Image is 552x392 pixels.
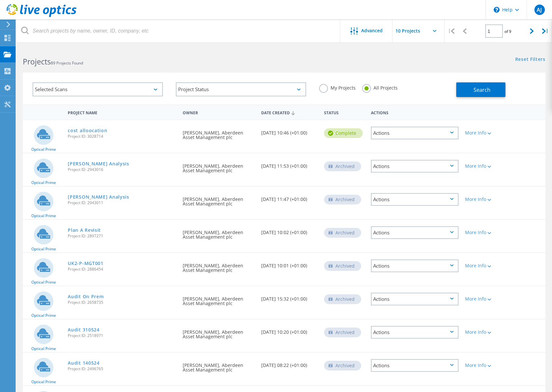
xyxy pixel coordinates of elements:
[494,7,500,13] svg: \n
[321,106,368,118] div: Status
[258,319,321,341] div: [DATE] 10:20 (+01:00)
[324,195,361,204] div: Archived
[324,328,361,337] div: Archived
[371,193,459,206] div: Actions
[68,328,99,332] a: Audit 310524
[68,128,107,133] a: cost alloocation
[465,197,500,202] div: More Info
[515,57,545,63] a: Reset Filters
[16,20,341,42] input: Search projects by name, owner, ID, company, etc
[68,367,176,371] span: Project ID: 2496765
[179,286,258,312] div: [PERSON_NAME], Aberdeen Asset Management plc
[258,120,321,142] div: [DATE] 10:46 (+01:00)
[68,267,176,271] span: Project ID: 2886454
[537,7,542,12] span: AJ
[179,319,258,345] div: [PERSON_NAME], Aberdeen Asset Management plc
[371,226,459,239] div: Actions
[31,314,56,317] span: Optical Prime
[368,106,462,118] div: Actions
[371,293,459,305] div: Actions
[258,353,321,374] div: [DATE] 08:22 (+01:00)
[68,294,104,299] a: Audit On Prem
[324,228,361,238] div: Archived
[465,230,500,235] div: More Info
[324,361,361,371] div: Archived
[258,220,321,241] div: [DATE] 10:02 (+01:00)
[258,286,321,308] div: [DATE] 15:32 (+01:00)
[179,120,258,146] div: [PERSON_NAME], Aberdeen Asset Management plc
[465,263,500,268] div: More Info
[258,153,321,175] div: [DATE] 11:53 (+01:00)
[324,294,361,304] div: Archived
[371,127,459,139] div: Actions
[465,363,500,368] div: More Info
[465,297,500,301] div: More Info
[31,347,56,351] span: Optical Prime
[361,28,383,33] span: Advanced
[371,326,459,339] div: Actions
[33,82,163,96] div: Selected Scans
[68,361,99,365] a: Audit 140524
[319,84,356,90] label: My Projects
[371,160,459,173] div: Actions
[68,228,101,232] a: Plan A Revisit
[31,280,56,284] span: Optical Prime
[465,164,500,168] div: More Info
[179,106,258,118] div: Owner
[258,187,321,208] div: [DATE] 11:47 (+01:00)
[465,131,500,135] div: More Info
[68,301,176,304] span: Project ID: 2658735
[176,82,306,96] div: Project Status
[68,195,129,199] a: [PERSON_NAME] Analysis
[539,20,552,43] div: |
[7,14,77,18] a: Live Optics Dashboard
[324,128,363,138] div: Complete
[179,253,258,279] div: [PERSON_NAME], Aberdeen Asset Management plc
[456,82,505,97] button: Search
[179,153,258,179] div: [PERSON_NAME], Aberdeen Asset Management plc
[68,134,176,138] span: Project ID: 3028714
[23,56,51,67] b: Projects
[445,20,458,43] div: |
[68,334,176,338] span: Project ID: 2518971
[51,60,83,66] span: 89 Projects Found
[31,214,56,218] span: Optical Prime
[504,29,511,34] span: of 9
[68,234,176,238] span: Project ID: 2897271
[179,353,258,379] div: [PERSON_NAME], Aberdeen Asset Management plc
[474,86,490,93] span: Search
[64,106,179,118] div: Project Name
[31,247,56,251] span: Optical Prime
[371,259,459,272] div: Actions
[179,187,258,213] div: [PERSON_NAME], Aberdeen Asset Management plc
[362,84,398,90] label: All Projects
[179,220,258,246] div: [PERSON_NAME], Aberdeen Asset Management plc
[68,168,176,172] span: Project ID: 2943016
[324,261,361,271] div: Archived
[31,181,56,185] span: Optical Prime
[258,106,321,119] div: Date Created
[31,380,56,384] span: Optical Prime
[68,201,176,205] span: Project ID: 2943011
[31,147,56,151] span: Optical Prime
[371,359,459,372] div: Actions
[68,161,129,166] a: [PERSON_NAME] Analysis
[258,253,321,274] div: [DATE] 10:01 (+01:00)
[324,161,361,171] div: Archived
[68,261,103,266] a: UK2-P-MGT001
[465,330,500,334] div: More Info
